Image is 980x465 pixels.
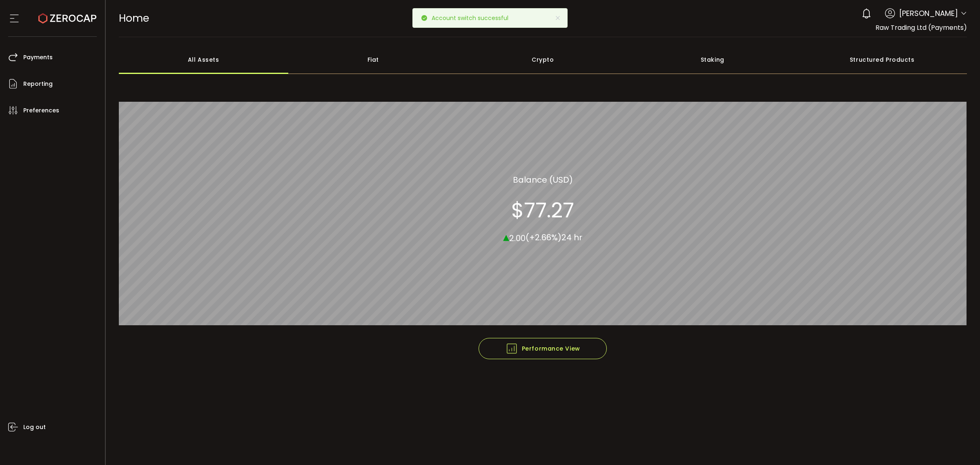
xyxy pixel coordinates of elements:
span: Home [119,11,149,25]
span: Raw Trading Ltd (Payments) [875,23,967,32]
span: Preferences [23,105,59,116]
div: Fiat [288,45,458,74]
span: Reporting [23,78,53,90]
div: Staking [628,45,797,74]
div: Structured Products [797,45,967,74]
span: Payments [23,51,53,63]
div: All Assets [119,45,289,74]
div: Crypto [458,45,628,74]
p: Account switch successful [432,15,515,21]
span: [PERSON_NAME] [899,8,958,19]
span: Performance View [506,342,580,355]
button: Performance View [479,338,607,359]
span: Log out [23,421,46,433]
iframe: Chat Widget [939,426,980,465]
